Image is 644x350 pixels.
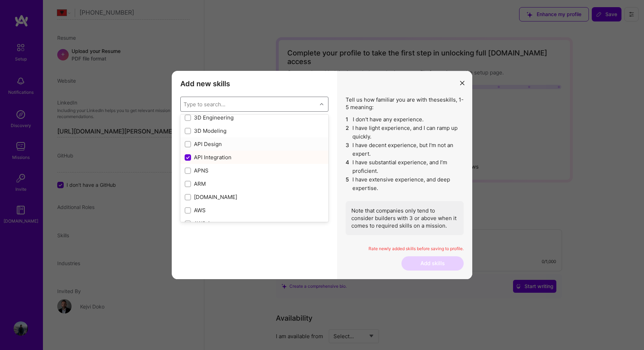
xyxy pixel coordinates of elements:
[185,193,324,201] div: [DOMAIN_NAME]
[185,206,324,214] div: AWS
[346,201,464,235] div: Note that companies only tend to consider builders with 3 or above when it comes to required skil...
[185,154,324,161] div: API Integration
[185,127,324,135] div: 3D Modeling
[172,71,472,279] div: modal
[185,140,324,148] div: API Design
[346,175,464,193] li: I have extensive experience, and deep expertise.
[346,124,350,141] span: 2
[346,141,464,158] li: I have decent experience, but I'm not an expert.
[346,115,350,124] span: 1
[346,246,464,252] p: Rate newly added skills before saving to profile.
[460,81,464,85] i: icon Close
[346,158,350,175] span: 4
[185,114,324,121] div: 3D Engineering
[185,180,324,188] div: ARM
[346,96,464,235] div: Tell us how familiar you are with these skills , 1-5 meaning:
[346,124,464,141] li: I have light experience, and I can ramp up quickly.
[346,115,464,124] li: I don't have any experience.
[184,101,225,108] div: Type to search...
[185,167,324,174] div: APNS
[346,141,350,158] span: 3
[180,79,328,88] h3: Add new skills
[185,220,324,227] div: AWS Aurora
[320,102,323,106] i: icon Chevron
[346,158,464,175] li: I have substantial experience, and I’m proficient.
[346,175,350,193] span: 5
[401,256,464,271] button: Add skills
